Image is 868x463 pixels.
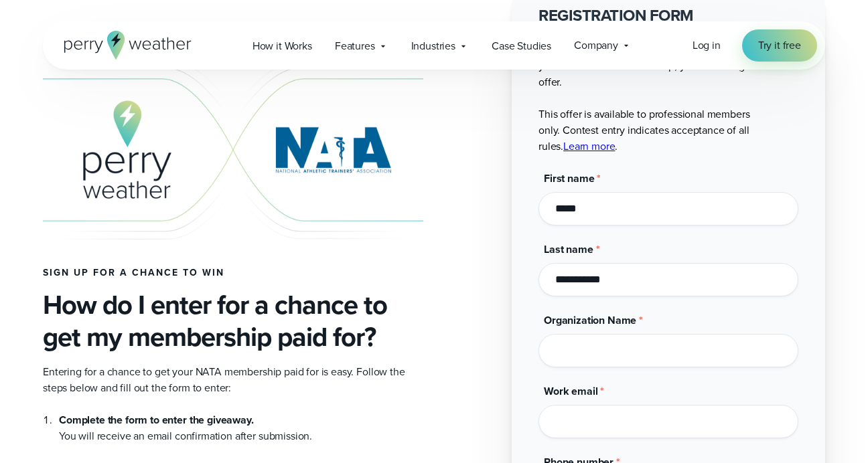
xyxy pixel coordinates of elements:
[43,289,423,353] h3: How do I enter for a chance to get my membership paid for?
[544,383,597,399] span: Work email
[574,37,618,54] span: Company
[241,32,323,60] a: How it Works
[544,171,594,186] span: First name
[480,32,563,60] a: Case Studies
[538,3,694,27] strong: REGISTRATION FORM
[563,138,615,154] a: Learn more
[335,38,375,54] span: Features
[43,268,423,278] h4: Sign up for a chance to win
[693,37,721,53] span: Log in
[544,312,636,328] span: Organization Name
[758,37,801,54] span: Try it free
[411,38,455,54] span: Industries
[693,37,721,54] a: Log in
[59,412,423,444] li: You will receive an email confirmation after submission.
[59,412,254,428] strong: Complete the form to enter the giveaway.
[43,364,423,396] p: Entering for a chance to get your NATA membership paid for is easy. Follow the steps below and fi...
[742,29,817,62] a: Try it free
[492,38,551,54] span: Case Studies
[544,242,593,257] span: Last name
[252,38,312,54] span: How it Works
[538,42,798,155] p: **IMPORTANT** If you've already registered and paid for your 2026 NATA membership, you're not eli...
